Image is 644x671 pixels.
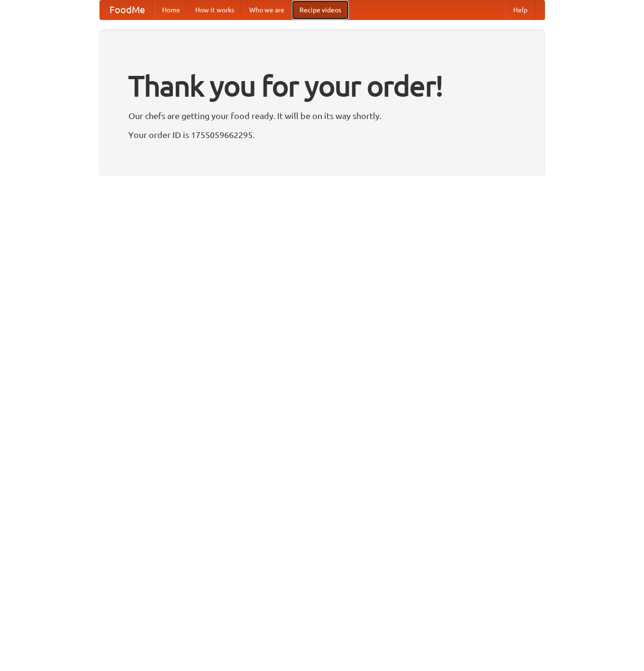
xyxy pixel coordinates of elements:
[506,0,535,19] a: Help
[154,0,188,19] a: Home
[128,109,516,123] p: Our chefs are getting your food ready. It will be on its way shortly.
[100,0,154,19] a: FoodMe
[128,63,516,109] h1: Thank you for your order!
[188,0,242,19] a: How it works
[242,0,292,19] a: Who we are
[128,128,516,142] p: Your order ID is 1755059662295.
[292,0,349,19] a: Recipe videos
